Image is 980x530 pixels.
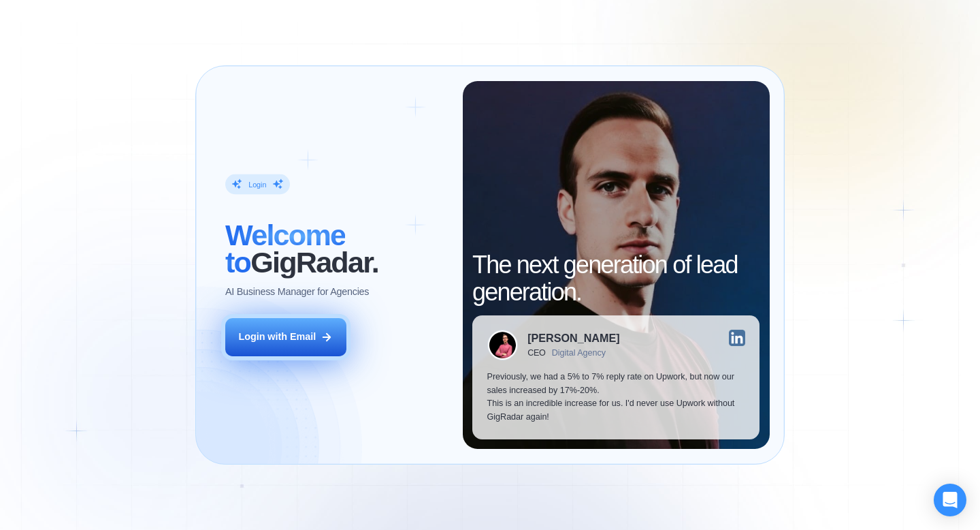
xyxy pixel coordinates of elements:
[552,348,606,358] div: Digital Agency
[248,180,266,189] div: Login
[238,330,316,344] div: Login with Email
[225,218,345,278] span: Welcome to
[487,371,745,424] p: Previously, we had a 5% to 7% reply rate on Upwork, but now our sales increased by 17%-20%. This ...
[225,221,448,275] h2: ‍ GigRadar.
[527,348,546,358] div: CEO
[472,251,759,305] h2: The next generation of lead generation.
[225,318,346,356] button: Login with Email
[225,285,369,299] p: AI Business Manager for Agencies
[527,332,619,343] div: [PERSON_NAME]
[934,484,966,516] div: Open Intercom Messenger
